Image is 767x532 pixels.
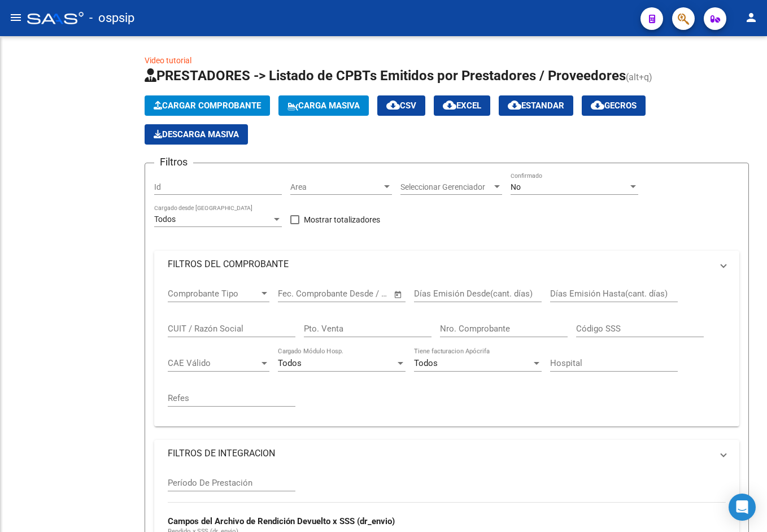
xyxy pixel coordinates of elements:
mat-panel-title: FILTROS DE INTEGRACION [168,447,712,460]
span: EXCEL [443,101,481,111]
strong: Campos del Archivo de Rendición Devuelto x SSS (dr_envio) [168,516,395,526]
button: Descarga Masiva [145,124,248,145]
div: FILTROS DEL COMPROBANTE [154,278,739,426]
span: Cargar Comprobante [154,101,261,111]
span: CSV [386,101,416,111]
app-download-masive: Descarga masiva de comprobantes (adjuntos) [145,124,248,145]
button: EXCEL [434,95,490,116]
span: - ospsip [89,6,134,30]
a: Video tutorial [145,56,191,65]
span: (alt+q) [626,72,652,82]
button: Open calendar [392,288,405,301]
mat-panel-title: FILTROS DEL COMPROBANTE [168,258,712,271]
span: CAE Válido [168,358,259,368]
button: Cargar Comprobante [145,95,270,116]
span: Todos [154,215,176,224]
div: Open Intercom Messenger [729,494,756,521]
span: PRESTADORES -> Listado de CPBTs Emitidos por Prestadores / Proveedores [145,68,626,84]
h3: Filtros [154,154,193,170]
mat-expansion-panel-header: FILTROS DE INTEGRACION [154,440,739,467]
mat-icon: cloud_download [508,98,521,112]
span: Area [290,182,382,192]
mat-icon: cloud_download [386,98,400,112]
span: Todos [278,358,302,368]
mat-icon: person [744,11,758,24]
mat-expansion-panel-header: FILTROS DEL COMPROBANTE [154,251,739,278]
input: Fecha fin [334,289,389,299]
input: Fecha inicio [278,289,324,299]
button: CSV [377,95,425,116]
mat-icon: menu [9,11,23,24]
span: Seleccionar Gerenciador [400,182,492,192]
span: Estandar [508,101,564,111]
button: Carga Masiva [278,95,369,116]
mat-icon: cloud_download [591,98,604,112]
span: Descarga Masiva [154,129,239,139]
span: Carga Masiva [287,101,360,111]
span: No [511,182,521,191]
span: Comprobante Tipo [168,289,259,299]
span: Todos [414,358,438,368]
span: Mostrar totalizadores [304,213,380,226]
span: Gecros [591,101,637,111]
button: Estandar [499,95,573,116]
mat-icon: cloud_download [443,98,456,112]
button: Gecros [582,95,646,116]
